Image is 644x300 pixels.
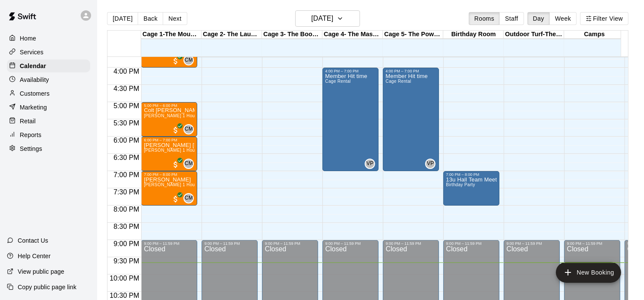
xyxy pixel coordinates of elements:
p: Marketing [20,103,47,112]
div: 9:00 PM – 11:59 PM [567,241,618,246]
button: Filter View [580,12,628,25]
span: Cage Rental [325,79,350,84]
button: [DATE] [107,12,138,25]
span: Cage Rental [385,79,411,84]
p: Home [20,34,36,43]
button: Day [527,12,550,25]
div: Chad Massengale [183,159,194,169]
a: Calendar [7,59,90,72]
span: Vault Performance [429,159,436,169]
a: Reports [7,128,90,141]
span: 5:00 PM [111,102,142,109]
span: Vault Performance [368,159,375,169]
span: Chad Massengale [187,124,194,134]
a: Services [7,46,90,59]
h6: [DATE] [311,12,333,25]
span: CM [185,125,193,134]
div: Chad Massengale [183,124,194,134]
span: CM [185,194,193,203]
a: Settings [7,142,90,155]
span: [PERSON_NAME] 1 Hour Lesson Pitching, hitting, or fielding [144,148,268,153]
div: 7:00 PM – 8:00 PM: Samson Rodriguez [141,171,197,206]
div: 7:00 PM – 8:00 PM: 13u Hall Team Meeting [443,171,499,206]
span: All customers have paid [171,126,180,134]
span: 10:00 PM [107,275,141,282]
span: Chad Massengale [187,159,194,169]
div: Cage 2- The Launch Pad [202,31,262,39]
p: Reports [20,131,41,139]
span: 9:30 PM [111,257,142,265]
div: 4:00 PM – 7:00 PM [325,69,376,73]
div: 9:00 PM – 11:59 PM [446,241,497,246]
span: 6:00 PM [111,137,142,144]
div: 9:00 PM – 11:59 PM [506,241,557,246]
a: Retail [7,115,90,128]
span: VP [366,159,374,168]
div: 7:00 PM – 8:00 PM [144,172,195,177]
span: All customers have paid [171,160,180,169]
div: 9:00 PM – 11:59 PM [385,241,436,246]
span: [PERSON_NAME] 1 Hour Lesson Pitching, hitting, or fielding [144,182,268,187]
span: CM [185,56,193,65]
div: 5:00 PM – 6:00 PM [144,103,195,108]
div: Cage 4- The Mash Zone [322,31,383,39]
span: 10:30 PM [107,292,141,299]
span: 7:00 PM [111,171,142,178]
div: 7:00 PM – 8:00 PM [446,172,497,177]
a: Availability [7,73,90,86]
span: CM [185,159,193,168]
p: Services [20,48,44,56]
button: Next [163,12,187,25]
button: Back [138,12,163,25]
p: Settings [20,144,42,153]
button: Staff [499,12,524,25]
button: Week [549,12,577,25]
p: Help Center [18,252,51,260]
div: Cage 5- The Power Alley [383,31,443,39]
span: 8:30 PM [111,223,142,230]
p: Customers [20,89,50,98]
div: 9:00 PM – 11:59 PM [325,241,376,246]
span: 9:00 PM [111,240,142,247]
div: 6:00 PM – 7:00 PM [144,138,195,142]
div: 4:00 PM – 7:00 PM: Member Hit time [322,68,379,171]
p: Calendar [20,62,46,70]
div: Cage 1-The Mound Lab [141,31,202,39]
div: 9:00 PM – 11:59 PM [204,241,255,246]
button: Rooms [469,12,500,25]
div: Outdoor Turf-The Yard [504,31,564,39]
button: [DATE] [295,10,360,27]
span: 4:00 PM [111,68,142,75]
span: Birthday Party [446,182,475,187]
div: Chad Massengale [183,193,194,203]
span: VP [427,159,434,168]
div: Camps [564,31,625,39]
span: 7:30 PM [111,188,142,196]
div: 9:00 PM – 11:59 PM [265,241,316,246]
div: 9:00 PM – 11:59 PM [144,241,195,246]
span: 5:30 PM [111,119,142,127]
div: Chad Massengale [183,55,194,66]
span: Chad Massengale [187,55,194,66]
span: All customers have paid [171,195,180,203]
span: Chad Massengale [187,193,194,203]
div: Cage 3- The Boom Box [262,31,322,39]
p: Copy public page link [18,283,76,291]
div: Birthday Room [443,31,504,39]
div: 6:00 PM – 7:00 PM: Gage Richards [141,137,197,171]
a: Home [7,32,90,45]
span: 6:30 PM [111,154,142,161]
p: Availability [20,75,49,84]
button: add [556,262,621,283]
p: Retail [20,117,36,125]
a: Marketing [7,101,90,114]
div: 4:00 PM – 7:00 PM: Member Hit time [383,68,439,171]
div: Vault Performance [365,159,375,169]
a: Customers [7,87,90,100]
span: 4:30 PM [111,85,142,92]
